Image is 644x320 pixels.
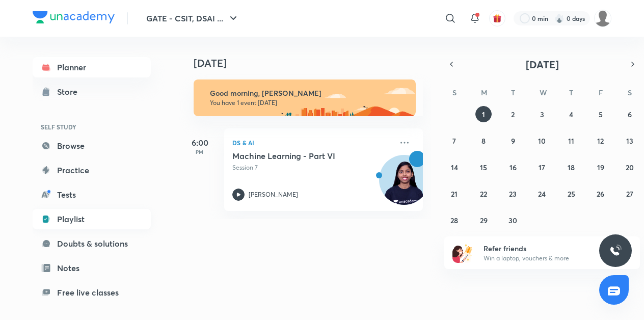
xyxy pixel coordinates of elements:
button: September 6, 2025 [622,106,638,122]
abbr: September 20, 2025 [626,163,634,172]
abbr: Tuesday [511,88,515,97]
a: Tests [33,184,151,205]
h6: Refer friends [484,243,609,254]
abbr: September 27, 2025 [626,189,633,199]
button: [DATE] [459,57,626,71]
abbr: September 11, 2025 [568,136,574,146]
button: September 8, 2025 [475,132,492,149]
abbr: September 22, 2025 [480,189,487,199]
abbr: September 28, 2025 [450,216,458,225]
abbr: Friday [599,88,603,97]
p: PM [179,149,220,155]
h5: 6:00 [179,137,220,149]
div: Store [57,86,84,98]
button: September 4, 2025 [563,106,579,122]
h4: [DATE] [194,57,433,69]
button: September 12, 2025 [593,132,609,149]
abbr: September 18, 2025 [568,163,575,172]
a: Practice [33,160,151,180]
button: September 22, 2025 [475,185,492,202]
abbr: Thursday [569,88,573,97]
abbr: September 9, 2025 [511,136,515,146]
button: September 18, 2025 [563,159,579,175]
button: September 24, 2025 [534,185,550,202]
a: Browse [33,136,151,156]
a: Playlist [33,209,151,229]
button: September 13, 2025 [622,132,638,149]
p: Session 7 [232,163,392,172]
abbr: September 8, 2025 [481,136,486,146]
abbr: September 4, 2025 [569,110,573,119]
abbr: Sunday [452,88,457,97]
abbr: September 2, 2025 [511,110,515,119]
a: Free live classes [33,282,151,303]
a: Company Logo [33,11,115,26]
abbr: Saturday [628,88,632,97]
p: [PERSON_NAME] [249,190,298,199]
abbr: Monday [481,88,487,97]
abbr: September 14, 2025 [451,163,458,172]
img: Company Logo [33,11,115,23]
img: morning [194,79,416,116]
button: September 28, 2025 [446,212,463,228]
abbr: September 10, 2025 [538,136,546,146]
button: September 3, 2025 [534,106,550,122]
button: September 5, 2025 [593,106,609,122]
button: September 7, 2025 [446,132,463,149]
img: streak [554,13,565,23]
abbr: September 19, 2025 [597,163,604,172]
abbr: September 5, 2025 [599,110,603,119]
button: September 29, 2025 [475,212,492,228]
a: Store [33,82,151,102]
button: avatar [489,10,505,26]
p: Win a laptop, vouchers & more [484,254,609,263]
button: September 2, 2025 [505,106,521,122]
abbr: September 26, 2025 [597,189,604,199]
abbr: September 17, 2025 [539,163,545,172]
abbr: September 29, 2025 [480,216,488,225]
button: September 25, 2025 [563,185,579,202]
button: September 21, 2025 [446,185,463,202]
button: September 20, 2025 [622,159,638,175]
img: referral [452,243,473,263]
button: September 26, 2025 [593,185,609,202]
button: September 23, 2025 [505,185,521,202]
p: DS & AI [232,137,392,149]
abbr: September 15, 2025 [480,163,487,172]
button: September 27, 2025 [622,185,638,202]
abbr: September 25, 2025 [568,189,575,199]
img: avatar [493,14,502,23]
abbr: Wednesday [540,88,547,97]
abbr: September 16, 2025 [509,163,517,172]
abbr: September 13, 2025 [626,136,633,146]
button: GATE - CSIT, DSAI ... [140,8,246,29]
span: [DATE] [526,58,559,71]
img: ttu [609,245,622,257]
img: Avatar [380,161,428,209]
img: ABHINAV PANWAR [594,10,611,27]
h6: SELF STUDY [33,118,151,136]
abbr: September 24, 2025 [538,189,546,199]
abbr: September 1, 2025 [482,110,485,119]
abbr: September 21, 2025 [451,189,458,199]
abbr: September 12, 2025 [597,136,604,146]
h5: Machine Learning - Part VI [232,151,359,161]
abbr: September 3, 2025 [540,110,544,119]
abbr: September 30, 2025 [508,216,517,225]
button: September 11, 2025 [563,132,579,149]
a: Notes [33,258,151,278]
abbr: September 6, 2025 [628,110,632,119]
abbr: September 23, 2025 [509,189,517,199]
a: Doubts & solutions [33,233,151,254]
button: September 15, 2025 [475,159,492,175]
button: September 17, 2025 [534,159,550,175]
abbr: September 7, 2025 [452,136,456,146]
button: September 14, 2025 [446,159,463,175]
button: September 30, 2025 [505,212,521,228]
button: September 19, 2025 [593,159,609,175]
h6: Good morning, [PERSON_NAME] [210,89,407,98]
a: Planner [33,57,151,77]
button: September 1, 2025 [475,106,492,122]
button: September 9, 2025 [505,132,521,149]
button: September 16, 2025 [505,159,521,175]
